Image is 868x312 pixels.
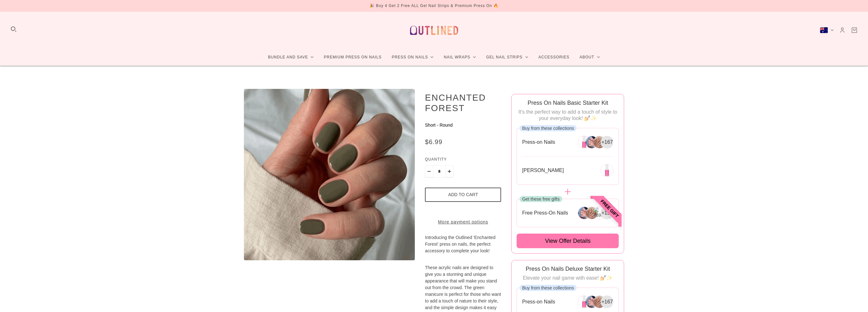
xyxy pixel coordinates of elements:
[425,92,501,113] h1: Enchanted Forest
[445,165,454,177] button: Plus
[425,138,442,145] span: $6.99
[439,49,481,66] a: Nail Wraps
[522,196,559,201] span: Get these free gifts
[406,17,462,44] a: Outlined
[425,188,501,202] button: Add to cart
[522,285,574,290] span: Buy from these collections
[425,234,501,264] p: Introducing the Outlined 'Enchanted Forest' press on nails, the perfect accessory to complete you...
[10,26,17,33] button: Search
[839,27,846,34] a: Account
[387,49,439,66] a: Press On Nails
[481,49,533,66] a: Gel Nail Strips
[585,295,598,308] img: 266304946256-1
[369,3,499,9] div: 🎉 Buy 4 Get 2 Free ALL Gel Nail Strips & Premium Press On 🔥
[244,89,415,260] img: Enchanted Forest-Press on Manicure-Outlined
[545,237,591,245] span: View offer details
[319,49,387,66] a: Premium Press On Nails
[522,139,555,145] span: Press-on Nails
[523,275,613,281] span: Elevate your nail game with ease! 💅✨
[578,295,591,308] img: 266304946256-0
[578,136,591,149] img: 266304946256-0
[601,298,613,305] span: + 167
[425,165,433,177] button: Minus
[519,109,617,121] span: It's the perfect way to add a touch of style to your everyday look! 💅✨
[525,266,610,272] span: Press On Nails Deluxe Starter Kit
[593,136,606,149] img: 266304946256-2
[263,49,319,66] a: Bundle and Save
[533,49,575,66] a: Accessories
[425,122,501,129] p: Short - Round
[244,89,415,260] modal-trigger: Enlarge product image
[601,139,613,146] span: + 167
[851,27,858,34] a: Cart
[601,164,613,177] img: 269291651152-0
[425,156,501,165] label: Quantity
[522,209,568,216] span: Free Press-On Nails
[522,125,574,130] span: Buy from these collections
[585,136,598,149] img: 266304946256-1
[522,167,564,174] span: [PERSON_NAME]
[593,295,606,308] img: 266304946256-2
[522,298,555,305] span: Press-on Nails
[574,49,605,66] a: About
[582,180,638,237] span: Free gift
[425,219,501,225] a: More payment options
[820,27,834,33] button: Australia
[527,100,608,106] span: Press On Nails Basic Starter Kit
